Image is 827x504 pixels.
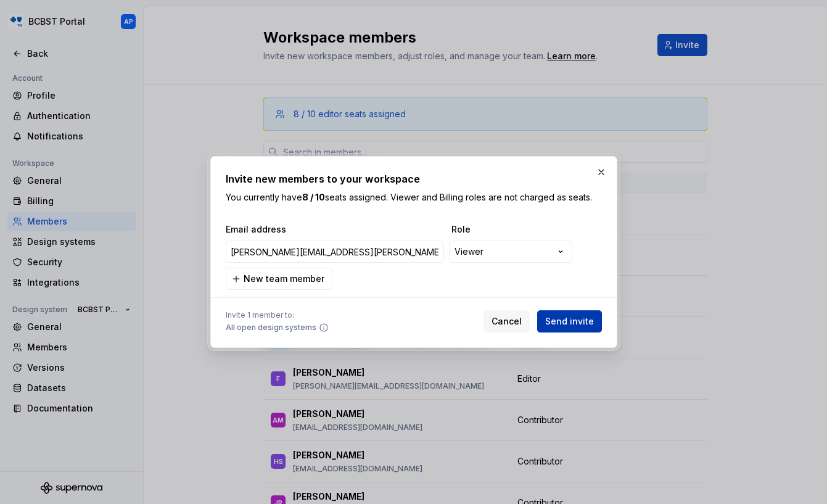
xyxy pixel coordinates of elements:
[492,315,522,328] span: Cancel
[226,323,316,333] span: All open design systems
[545,315,594,328] span: Send invite
[226,171,602,186] h2: Invite new members to your workspace
[537,310,602,333] button: Send invite
[226,268,332,290] button: New team member
[483,310,530,333] button: Cancel
[302,192,325,202] b: 8 / 10
[451,223,575,236] span: Role
[226,223,446,236] span: Email address
[226,310,329,320] span: Invite 1 member to:
[226,191,602,204] p: You currently have seats assigned. Viewer and Billing roles are not charged as seats.
[244,273,324,285] span: New team member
